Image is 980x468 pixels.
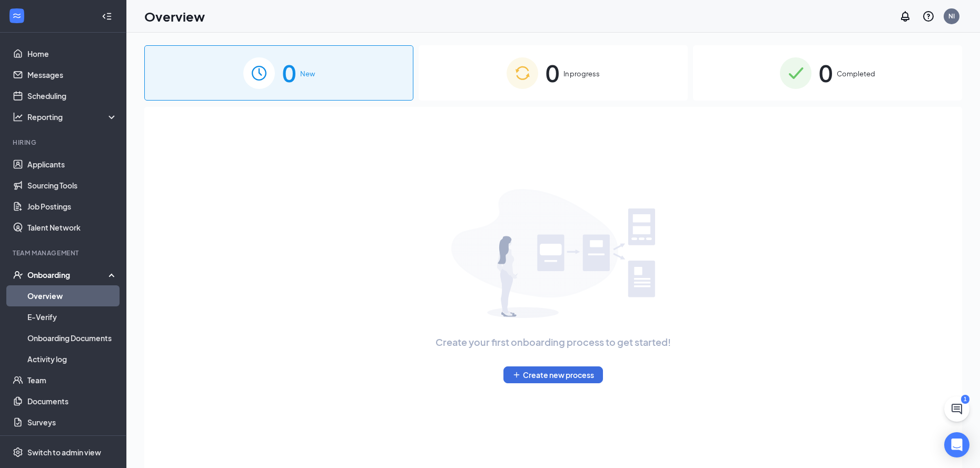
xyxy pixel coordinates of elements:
[27,285,117,306] a: Overview
[944,432,969,457] div: Open Intercom Messenger
[837,68,875,79] span: Completed
[27,85,117,106] a: Scheduling
[512,371,521,379] svg: Plus
[27,391,117,412] a: Documents
[27,348,117,370] a: Activity log
[546,55,559,91] span: 0
[144,7,205,25] h1: Overview
[899,10,912,23] svg: Notifications
[102,11,112,22] svg: Collapse
[13,138,115,147] div: Hiring
[961,395,969,404] div: 1
[13,112,23,122] svg: Analysis
[819,55,833,91] span: 0
[922,10,935,23] svg: QuestionInfo
[13,270,23,280] svg: UserCheck
[503,366,603,383] button: PlusCreate new process
[27,306,117,327] a: E-Verify
[27,64,117,85] a: Messages
[300,68,315,79] span: New
[27,154,117,175] a: Applicants
[563,68,600,79] span: In progress
[27,43,117,64] a: Home
[27,217,117,238] a: Talent Network
[27,112,118,122] div: Reporting
[944,396,969,422] button: ChatActive
[282,55,296,91] span: 0
[12,11,22,21] svg: WorkstreamLogo
[435,335,671,350] span: Create your first onboarding process to get started!
[13,447,23,457] svg: Settings
[27,270,108,280] div: Onboarding
[27,412,117,433] a: Surveys
[948,12,955,21] div: NI
[27,447,101,457] div: Switch to admin view
[27,327,117,348] a: Onboarding Documents
[27,196,117,217] a: Job Postings
[27,175,117,196] a: Sourcing Tools
[13,248,115,257] div: Team Management
[27,370,117,391] a: Team
[951,403,963,415] svg: ChatActive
